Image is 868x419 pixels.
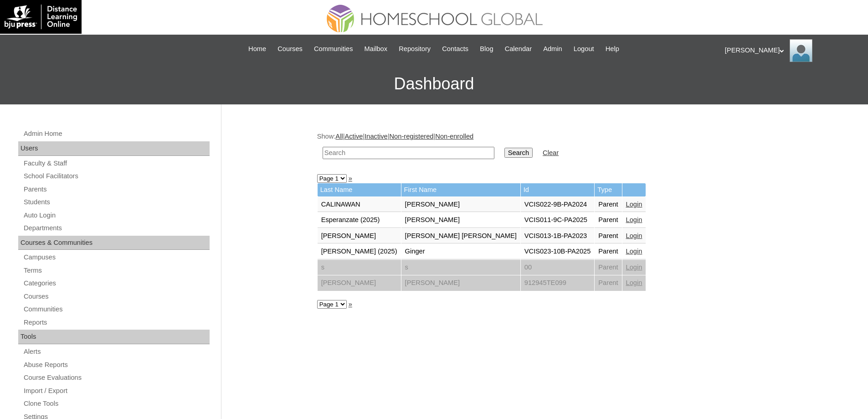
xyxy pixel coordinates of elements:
[435,133,473,140] a: Non-enrolled
[543,44,562,54] span: Admin
[626,279,642,286] a: Login
[790,39,812,62] img: Ariane Ebuen
[318,212,401,228] td: Esperanzate (2025)
[23,291,210,302] a: Courses
[626,232,642,239] a: Login
[365,133,388,140] a: Inactive
[521,197,595,212] td: VCIS022-9B-PA2024
[317,132,768,164] div: Show: | | | |
[23,158,210,169] a: Faculty & Staff
[437,44,473,54] a: Contacts
[323,147,494,159] input: Search
[595,212,621,228] td: Parent
[23,278,210,289] a: Categories
[569,44,599,54] a: Logout
[574,44,594,54] span: Logout
[725,39,859,62] div: [PERSON_NAME]
[23,197,210,208] a: Students
[273,44,307,54] a: Courses
[5,5,77,29] img: logo-white.png
[626,248,642,255] a: Login
[475,44,498,54] a: Blog
[18,330,210,344] div: Tools
[23,304,210,315] a: Communities
[543,149,559,156] a: Clear
[18,236,210,250] div: Courses & Communities
[314,44,353,54] span: Communities
[360,44,392,54] a: Mailbox
[318,197,401,212] td: CALINAWAN
[521,260,595,275] td: 00
[318,275,401,291] td: [PERSON_NAME]
[595,275,621,291] td: Parent
[18,141,210,156] div: Users
[521,228,595,244] td: VCIS013-1B-PA2023
[5,63,863,104] h3: Dashboard
[626,201,642,208] a: Login
[248,44,266,54] span: Home
[318,183,401,197] td: Last Name
[23,317,210,328] a: Reports
[344,133,363,140] a: Active
[244,44,271,54] a: Home
[401,260,520,275] td: s
[401,275,520,291] td: [PERSON_NAME]
[365,44,388,54] span: Mailbox
[318,244,401,259] td: [PERSON_NAME] (2025)
[394,44,435,54] a: Repository
[23,128,210,140] a: Admin Home
[504,148,533,158] input: Search
[595,244,621,259] td: Parent
[401,197,520,212] td: [PERSON_NAME]
[401,183,520,197] td: First Name
[521,244,595,259] td: VCIS023-10B-PA2025
[23,385,210,397] a: Import / Export
[539,44,567,54] a: Admin
[23,252,210,263] a: Campuses
[349,300,352,308] a: »
[401,228,520,244] td: [PERSON_NAME] [PERSON_NAME]
[606,44,619,54] span: Help
[23,398,210,409] a: Clone Tools
[595,260,621,275] td: Parent
[318,260,401,275] td: s
[595,197,621,212] td: Parent
[335,133,343,140] a: All
[521,275,595,291] td: 912945TE099
[277,44,303,54] span: Courses
[390,133,434,140] a: Non-registered
[500,44,536,54] a: Calendar
[595,228,621,244] td: Parent
[23,210,210,221] a: Auto Login
[349,175,352,182] a: »
[23,346,210,357] a: Alerts
[318,228,401,244] td: [PERSON_NAME]
[521,183,595,197] td: Id
[23,222,210,234] a: Departments
[626,216,642,223] a: Login
[399,44,431,54] span: Repository
[23,265,210,276] a: Terms
[521,212,595,228] td: VCIS011-9C-PA2025
[23,372,210,383] a: Course Evaluations
[401,244,520,259] td: Ginger
[626,264,642,271] a: Login
[309,44,358,54] a: Communities
[601,44,624,54] a: Help
[480,44,493,54] span: Blog
[595,183,621,197] td: Type
[23,184,210,195] a: Parents
[505,44,532,54] span: Calendar
[23,359,210,371] a: Abuse Reports
[401,212,520,228] td: [PERSON_NAME]
[23,171,210,182] a: School Facilitators
[442,44,468,54] span: Contacts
